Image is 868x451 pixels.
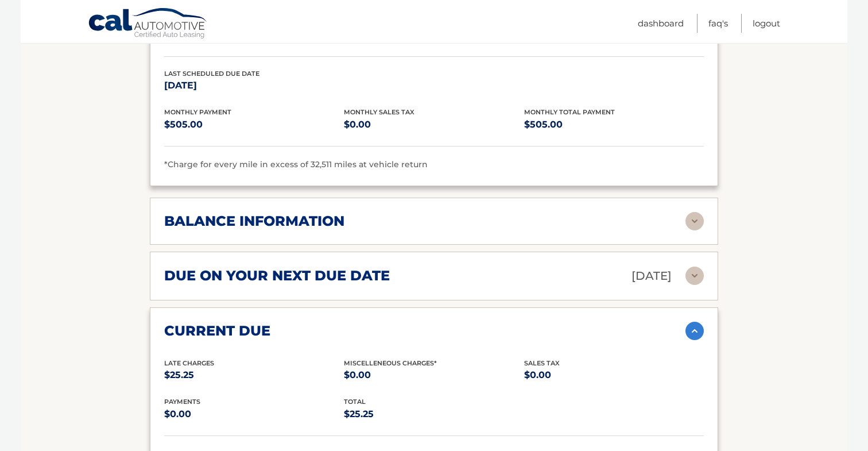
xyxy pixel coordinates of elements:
[164,322,270,340] h2: current due
[164,398,200,406] span: payments
[164,159,428,169] span: *Charge for every mile in excess of 32,511 miles at vehicle return
[685,212,704,230] img: accordion-rest.svg
[344,398,366,406] span: total
[164,108,231,116] span: Monthly Payment
[344,117,524,133] p: $0.00
[685,267,704,285] img: accordion-rest.svg
[164,367,344,383] p: $25.25
[524,367,704,383] p: $0.00
[344,359,437,367] span: Miscelleneous Charges*
[164,359,214,367] span: Late Charges
[753,14,780,33] a: Logout
[524,108,615,116] span: Monthly Total Payment
[164,267,390,284] h2: due on your next due date
[638,14,684,33] a: Dashboard
[631,266,672,286] p: [DATE]
[164,213,344,230] h2: balance information
[164,117,344,133] p: $505.00
[708,14,728,33] a: FAQ's
[164,406,344,422] p: $0.00
[524,359,560,367] span: Sales Tax
[164,70,259,78] span: Last Scheduled Due Date
[685,322,704,340] img: accordion-active.svg
[88,7,208,41] a: Cal Automotive
[164,78,344,94] p: [DATE]
[344,406,524,422] p: $25.25
[524,117,704,133] p: $505.00
[344,367,524,383] p: $0.00
[344,108,414,116] span: Monthly Sales Tax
